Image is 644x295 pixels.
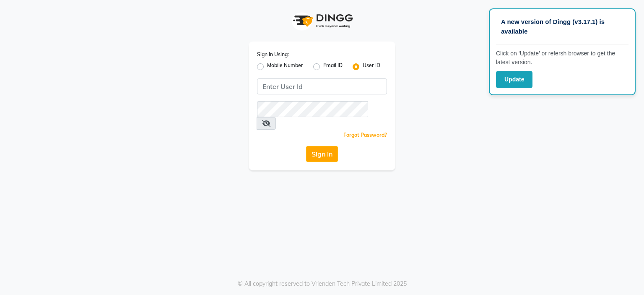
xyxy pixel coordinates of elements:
[257,101,368,117] input: Username
[257,78,387,94] input: Username
[323,62,343,72] label: Email ID
[496,71,532,88] button: Update
[343,132,387,138] a: Forgot Password?
[267,62,303,72] label: Mobile Number
[501,17,623,36] p: A new version of Dingg (v3.17.1) is available
[496,49,628,67] p: Click on ‘Update’ or refersh browser to get the latest version.
[257,51,289,58] label: Sign In Using:
[306,146,338,162] button: Sign In
[288,8,356,33] img: logo1.svg
[363,62,380,72] label: User ID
